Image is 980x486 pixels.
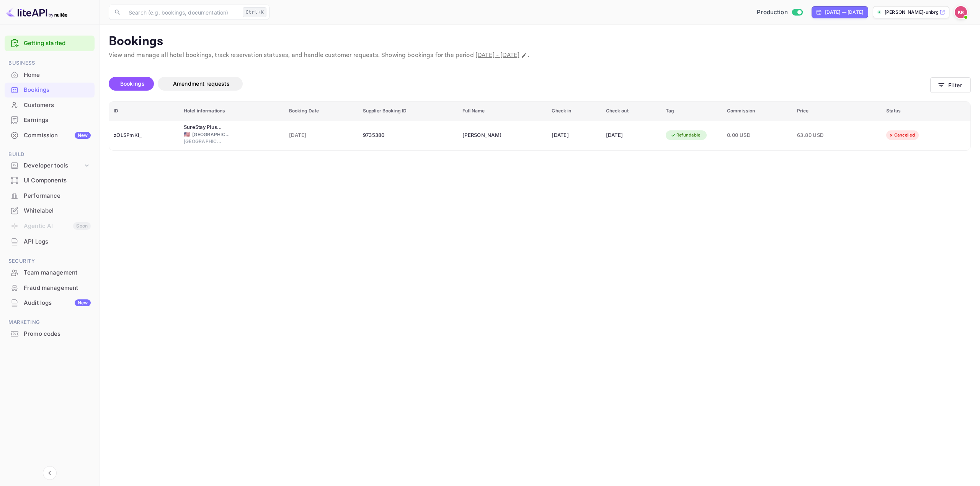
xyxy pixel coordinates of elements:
div: New [75,299,91,306]
span: Build [5,150,95,159]
div: Home [5,68,95,83]
div: Performance [5,189,95,203]
div: Performance [24,192,91,200]
input: Search (e.g. bookings, documentation) [124,5,240,20]
span: United States of America [184,132,190,137]
div: [DATE] [606,129,657,141]
div: Cancelled [884,130,920,140]
span: Production [757,8,788,17]
div: UI Components [24,176,91,185]
div: Customers [24,101,91,110]
span: [DATE] [289,131,354,140]
a: Bookings [5,83,95,97]
div: 9735380 [363,129,453,141]
span: [DATE] - [DATE] [475,51,519,59]
button: Filter [930,77,971,93]
th: Price [792,102,882,120]
div: Promo codes [5,327,95,341]
span: Amendment requests [173,80,230,87]
a: Performance [5,189,95,203]
a: Fraud management [5,281,95,295]
span: Bookings [120,80,145,87]
div: Fraud management [5,281,95,296]
div: New [75,132,91,139]
table: booking table [109,102,970,150]
div: [DATE] [552,129,596,141]
th: Hotel informations [179,102,284,120]
th: Status [882,102,970,120]
div: Earnings [5,113,95,128]
p: View and manage all hotel bookings, track reservation statuses, and handle customer requests. Sho... [109,51,971,60]
span: 63.80 USD [797,131,835,140]
div: Team management [24,268,91,277]
div: Developer tools [24,161,83,170]
a: Customers [5,98,95,112]
th: Full Name [458,102,547,120]
img: Kobus Roux [955,6,967,18]
div: Promo codes [24,330,91,338]
div: Getting started [5,36,95,51]
p: [PERSON_NAME]-unbrg.[PERSON_NAME]... [885,9,938,16]
span: [GEOGRAPHIC_DATA] [192,131,230,138]
div: API Logs [5,234,95,249]
div: Bookings [24,86,91,94]
a: API Logs [5,234,95,249]
th: Supplier Booking ID [358,102,458,120]
div: Team management [5,265,95,280]
span: Marketing [5,318,95,327]
div: [DATE] — [DATE] [825,9,863,16]
div: Fraud management [24,284,91,293]
img: LiteAPI logo [6,6,67,18]
div: Ctrl+K [243,7,266,17]
a: Audit logsNew [5,296,95,310]
div: Audit logsNew [5,296,95,310]
a: Team management [5,265,95,280]
div: Developer tools [5,159,95,172]
th: Tag [661,102,722,120]
p: Bookings [109,34,971,49]
a: Whitelabel [5,203,95,218]
div: CommissionNew [5,128,95,143]
div: Bookings [5,83,95,98]
th: Check out [601,102,661,120]
span: 0.00 USD [727,131,788,140]
div: account-settings tabs [109,77,930,91]
th: Commission [722,102,792,120]
div: Adam Quint [462,129,501,141]
th: Booking Date [284,102,358,120]
div: UI Components [5,173,95,188]
span: Business [5,59,95,67]
div: zOLSPmKI_ [114,129,175,141]
span: Security [5,257,95,265]
div: Whitelabel [5,203,95,218]
button: Change date range [520,52,528,59]
div: Earnings [24,116,91,125]
a: UI Components [5,173,95,187]
div: Refundable [666,130,706,140]
th: Check in [547,102,601,120]
th: ID [109,102,179,120]
div: API Logs [24,237,91,246]
div: Home [24,71,91,80]
span: [GEOGRAPHIC_DATA] [184,138,222,145]
a: CommissionNew [5,128,95,142]
div: Commission [24,131,91,140]
a: Home [5,68,95,82]
a: Promo codes [5,327,95,341]
div: Audit logs [24,299,91,307]
button: Collapse navigation [43,466,57,480]
a: Earnings [5,113,95,127]
div: SureStay Plus Hotel by Best Western Durham Medical Center [184,124,222,131]
div: Switch to Sandbox mode [754,8,805,17]
a: Getting started [24,39,91,48]
div: Whitelabel [24,206,91,215]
